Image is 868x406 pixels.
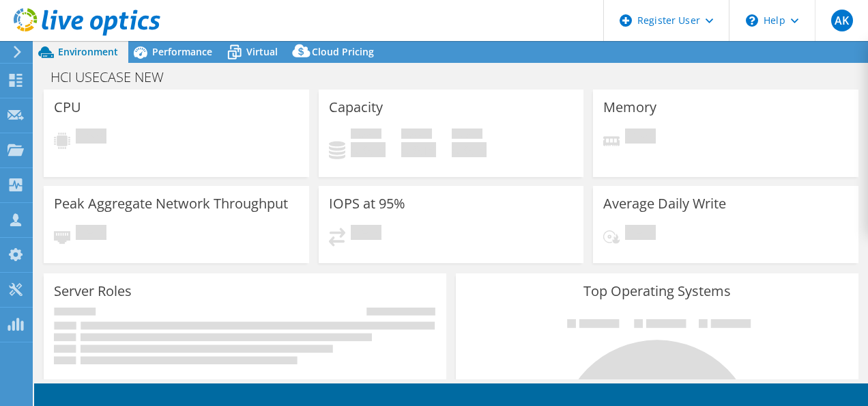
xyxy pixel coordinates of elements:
[351,225,381,243] span: Pending
[54,100,81,115] h3: CPU
[329,100,383,115] h3: Capacity
[58,45,118,58] span: Environment
[351,128,381,142] span: Used
[603,100,656,115] h3: Memory
[625,128,656,147] span: Pending
[452,128,482,142] span: Total
[351,142,386,157] h4: 0 GiB
[312,45,374,58] span: Cloud Pricing
[44,70,185,85] h1: HCI USECASE NEW
[746,14,758,27] svg: \n
[466,284,848,299] h3: Top Operating Systems
[246,45,278,58] span: Virtual
[401,128,432,142] span: Free
[152,45,212,58] span: Performance
[329,196,405,211] h3: IOPS at 95%
[54,196,288,211] h3: Peak Aggregate Network Throughput
[76,225,106,243] span: Pending
[401,142,436,157] h4: 0 GiB
[76,128,106,147] span: Pending
[452,142,487,157] h4: 0 GiB
[603,196,726,211] h3: Average Daily Write
[831,10,853,31] span: AK
[54,284,132,299] h3: Server Roles
[625,225,656,243] span: Pending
